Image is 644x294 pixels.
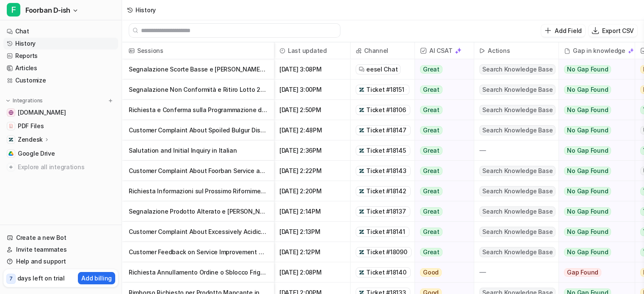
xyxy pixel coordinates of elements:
[420,207,442,216] span: Great
[3,244,118,256] a: Invite teammates
[564,85,611,94] span: No Gap Found
[479,64,556,74] span: Search Knowledge Base
[479,206,556,217] span: Search Knowledge Base
[415,201,469,222] button: Great
[5,98,11,104] img: expand menu
[108,98,113,104] img: menu_add.svg
[359,187,408,195] a: Ticket #18142
[415,222,469,242] button: Great
[559,161,628,181] button: No Gap Found
[420,248,442,256] span: Great
[18,135,43,144] p: Zendesk
[415,59,469,80] button: Great
[420,126,442,135] span: Great
[359,85,406,94] a: Ticket #18151
[366,126,406,135] span: Ticket #18147
[366,248,407,256] span: Ticket #18090
[559,59,628,80] button: No Gap Found
[81,274,112,283] p: Add billing
[366,187,406,195] span: Ticket #18142
[359,229,365,235] img: zendesk
[278,181,347,201] span: [DATE] 2:20PM
[8,137,14,142] img: Zendesk
[559,100,628,120] button: No Gap Found
[415,100,469,120] button: Great
[3,62,118,74] a: Articles
[129,262,267,283] p: Richiesta Annullamento Ordine o Sblocco Frigorifero Dopo Acquisto
[8,110,14,115] img: www.foorban.com
[8,124,14,129] img: PDF Files
[559,222,628,242] button: No Gap Found
[366,268,406,277] span: Ticket #18140
[3,74,118,86] a: Customize
[359,168,365,174] img: zendesk
[129,59,267,80] p: Segnalazione Scorte Basse e [PERSON_NAME] Smart Fridge [PERSON_NAME]
[18,108,66,117] span: [DOMAIN_NAME]
[278,140,347,161] span: [DATE] 2:36PM
[359,269,365,275] img: zendesk
[415,120,469,140] button: Great
[359,127,365,133] img: zendesk
[479,105,556,115] span: Search Knowledge Base
[129,140,267,161] p: Salutation and Initial Inquiry in Italian
[129,222,267,242] p: Customer Complaint About Excessively Acidic Bulgur Dish and Request for Support
[415,140,469,161] button: Great
[278,262,347,283] span: [DATE] 2:08PM
[420,228,442,236] span: Great
[415,262,469,283] button: Good
[359,126,408,135] a: Ticket #18147
[559,120,628,140] button: No Gap Found
[479,166,556,176] span: Search Knowledge Base
[359,207,407,216] a: Ticket #18137
[18,160,115,174] span: Explore all integrations
[359,188,365,194] img: zendesk
[17,274,65,283] p: days left on trial
[359,148,365,154] img: zendesk
[3,256,118,267] a: Help and support
[278,161,347,181] span: [DATE] 2:22PM
[479,186,556,196] span: Search Knowledge Base
[129,80,267,100] p: Segnalazione Non Conformità e Ritiro Lotto 2058 Tortino di Patate e Scamorza
[359,87,365,93] img: zendesk
[7,3,20,16] span: F
[602,26,634,35] p: Export CSV
[129,181,267,201] p: Richiesta Informazioni sul Prossimo Rifornimento del Foorban [PERSON_NAME]
[359,167,408,175] a: Ticket #18143
[541,25,585,37] button: Add Field
[125,42,271,59] span: Sessions
[420,167,442,175] span: Great
[559,80,628,100] button: No Gap Found
[488,42,510,59] h2: Actions
[278,222,347,242] span: [DATE] 2:13PM
[366,228,405,236] span: Ticket #18141
[8,151,14,156] img: Google Drive
[3,232,118,244] a: Create a new Bot
[359,209,365,214] img: zendesk
[564,268,601,277] span: Gap Found
[559,140,628,161] button: No Gap Found
[278,80,347,100] span: [DATE] 3:00PM
[129,201,267,222] p: Segnalazione Prodotto Alterato e [PERSON_NAME]
[3,25,118,37] a: Chat
[3,107,118,118] a: www.foorban.com[DOMAIN_NAME]
[479,85,556,95] span: Search Knowledge Base
[3,96,45,105] button: Integrations
[420,268,442,277] span: Good
[559,262,628,283] button: Gap Found
[420,65,442,74] span: Great
[359,228,406,236] a: Ticket #18141
[559,181,628,201] button: No Gap Found
[479,125,556,135] span: Search Knowledge Base
[3,120,118,132] a: PDF FilesPDF Files
[359,146,407,155] a: Ticket #18145
[366,146,406,155] span: Ticket #18145
[564,106,611,114] span: No Gap Found
[359,107,365,113] img: zendesk
[78,272,115,284] button: Add billing
[278,59,347,80] span: [DATE] 3:08PM
[18,149,55,158] span: Google Drive
[562,42,631,59] div: Gap in knowledge
[18,122,44,130] span: PDF Files
[420,146,442,155] span: Great
[366,106,406,114] span: Ticket #18106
